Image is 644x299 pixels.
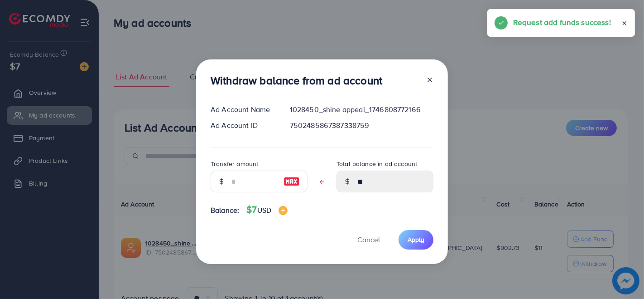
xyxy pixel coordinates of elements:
span: Balance: [211,205,239,216]
div: 1028450_shine appeal_1746808772166 [283,104,441,115]
div: 7502485867387338759 [283,120,441,131]
h4: $7 [246,204,288,216]
label: Transfer amount [211,159,258,168]
img: image [284,176,300,187]
button: Cancel [346,230,391,250]
div: Ad Account Name [203,104,283,115]
img: image [279,206,288,215]
span: Cancel [357,235,380,245]
span: Apply [408,235,424,244]
div: Ad Account ID [203,120,283,131]
h3: Withdraw balance from ad account [211,74,382,87]
button: Apply [399,230,433,250]
label: Total balance in ad account [336,159,417,168]
h5: Request add funds success! [513,16,611,28]
span: USD [257,205,271,215]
